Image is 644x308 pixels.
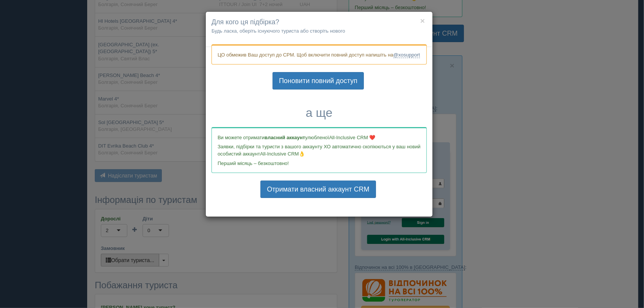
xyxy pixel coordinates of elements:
[329,135,375,140] span: All-Inclusive CRM ❤️
[273,72,364,90] a: Поновити повний доступ
[420,17,425,25] button: ×
[218,160,421,167] p: Перший місяць – безкоштовно!
[265,135,305,140] b: власний аккаунт
[393,52,420,58] a: @xosupport
[212,106,427,119] h3: а ще
[212,17,427,27] h4: Для кого ця підбірка?
[260,181,376,198] a: Отримати власний аккаунт CRM
[218,134,421,141] p: Ви можете отримати улюбленої
[218,143,421,157] p: Заявки, підбірки та туристи з вашого аккаунту ХО автоматично скопіюються у ваш новий особистий ак...
[260,151,305,157] span: All-Inclusive CRM👌
[212,27,427,35] p: Будь ласка, оберіть існуючого туриста або створіть нового
[212,44,427,64] div: ЦО обмежив Ваш доступ до СРМ. Щоб включити повний доступ напишіть на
